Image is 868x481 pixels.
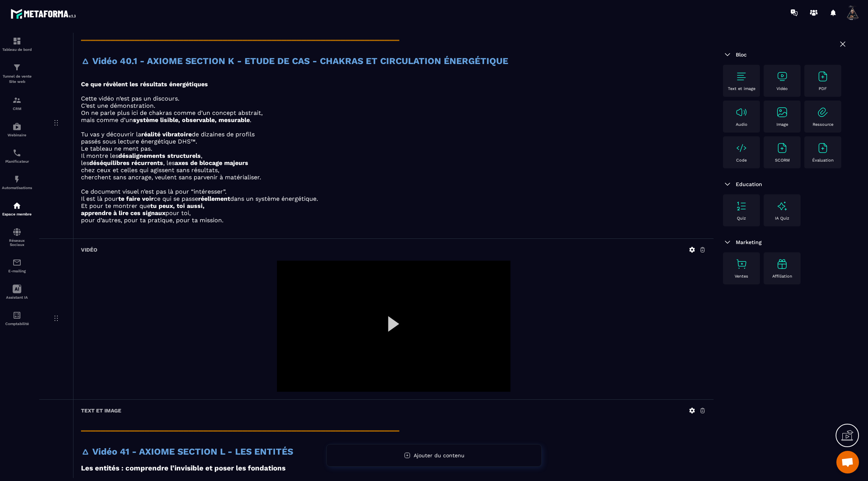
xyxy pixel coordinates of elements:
img: formation [12,63,21,72]
p: Audio [736,122,747,127]
span: Tu vas y découvrir la [81,131,141,138]
strong: système lisible, observable, mesurable [133,116,250,124]
p: Comptabilité [2,322,32,326]
a: automationsautomationsEspace membre [2,195,32,222]
img: text-image no-wra [776,70,788,82]
img: automations [12,175,21,184]
img: arrow-down [723,238,732,247]
span: ce qui se passe [154,195,198,202]
span: Ajouter du contenu [414,452,465,458]
img: arrow-down [723,180,732,189]
strong: apprendre à lire ces signaux [81,209,165,217]
p: CRM [2,107,32,111]
span: , les [163,159,175,166]
img: text-image no-wra [735,200,747,212]
strong: réalité vibratoire [141,131,192,138]
p: Et pour te montrer que [81,202,706,209]
span: Cette vidéo n’est pas un discours. [81,95,179,102]
span: Education [736,181,762,187]
span: , [201,152,202,159]
p: Évaluation [812,158,834,163]
p: E-mailing [2,269,32,273]
p: Text et image [728,86,755,91]
p: Réseaux Sociaux [2,238,32,247]
img: text-image no-wra [735,258,747,270]
img: automations [12,122,21,131]
img: text-image no-wra [776,142,788,154]
img: accountant [12,311,21,320]
p: les [81,159,706,166]
p: chez ceux et celles qui agissent sans résultats, [81,166,706,174]
strong: _________________________________________________________________ [81,31,399,41]
a: accountantaccountantComptabilité [2,305,32,331]
img: text-image no-wra [776,106,788,118]
span: pour toi, [165,209,191,217]
span: pour d’autres, pour ta pratique, pour ta mission. [81,217,223,224]
p: Code [736,158,747,163]
img: text-image no-wra [735,142,747,154]
strong: désalignements structurels [118,152,201,159]
p: Il montre les [81,152,706,159]
strong: tu peux, toi aussi, [150,202,205,209]
strong: déséquilibres récurrents [89,159,163,166]
p: Planificateur [2,159,32,163]
p: passés sous lecture énergétique DHS™. [81,138,706,145]
p: Automatisations [2,186,32,190]
span: mais comme d’un [81,116,133,124]
p: Quiz [737,216,746,221]
strong: axes de blocage majeurs [175,159,248,166]
a: automationsautomationsWebinaire [2,116,32,143]
p: Tunnel de vente Site web [2,74,32,84]
p: PDF [819,86,827,91]
span: Il est là pour [81,195,118,202]
a: formationformationTunnel de vente Site web [2,57,32,90]
img: text-image no-wra [735,106,747,118]
strong: Ce que révèlent les résultats énergétiques [81,81,208,88]
img: text-image [776,258,788,270]
a: social-networksocial-networkRéseaux Sociaux [2,222,32,252]
strong: _________________________________________________________________ [81,421,399,432]
span: C’est une démonstration. [81,102,155,109]
a: emailemailE-mailing [2,252,32,279]
img: automations [12,201,21,210]
img: formation [12,37,21,46]
h6: Vidéo [81,247,97,253]
strong: te faire voir [118,195,154,202]
img: logo [11,7,78,21]
p: Image [776,122,788,127]
span: dans un système énergétique. [230,195,318,202]
img: text-image no-wra [817,142,829,154]
p: Ventes [735,274,748,279]
a: automationsautomationsAutomatisations [2,169,32,195]
h6: Text et image [81,408,121,414]
strong: 🜂 Vidéo 41 - AXIOME SECTION L - LES ENTITÉS [81,446,293,457]
img: text-image no-wra [817,106,829,118]
p: SCORM [775,158,790,163]
strong: 🜂 Vidéo 40.1 - AXIOME SECTION K - ETUDE DE CAS - CHAKRAS ET CIRCULATION ÉNERGÉTIQUE [81,56,508,66]
span: Marketing [736,239,762,245]
p: Espace membre [2,212,32,216]
div: Ouvrir le chat [836,451,859,473]
img: text-image no-wra [735,70,747,82]
p: Tableau de bord [2,47,32,52]
a: schedulerschedulerPlanificateur [2,143,32,169]
p: Vidéo [776,86,788,91]
a: Assistant IA [2,279,32,305]
p: Ressource [813,122,833,127]
img: scheduler [12,148,21,157]
span: Ce document visuel n’est pas là pour “intéresser”. [81,188,226,195]
img: formation [12,96,21,105]
img: text-image [776,200,788,212]
strong: Les entités : comprendre l’invisible et poser les fondations [81,464,286,472]
a: formationformationTableau de bord [2,31,32,57]
strong: réellement [198,195,230,202]
img: arrow-down [723,50,732,59]
p: Le tableau ne ment pas. [81,145,706,152]
p: Assistant IA [2,295,32,299]
p: Webinaire [2,133,32,137]
p: Affiliation [772,274,792,279]
img: text-image no-wra [817,70,829,82]
p: IA Quiz [775,216,789,221]
span: Bloc [736,52,747,58]
a: formationformationCRM [2,90,32,116]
